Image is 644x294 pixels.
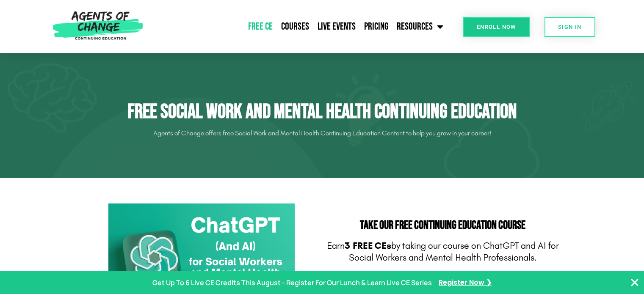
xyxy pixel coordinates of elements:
span: SIGN IN [558,24,582,30]
p: Agents of Change offers free Social Work and Mental Health Continuing Education Content to help y... [85,126,559,140]
nav: Menu [147,16,448,37]
a: SIGN IN [544,17,595,37]
h1: Free Social Work and Mental Health Continuing Education [85,100,559,124]
p: Get Up To 6 Live CE Credits This August - Register For Our Lunch & Learn Live CE Series [152,277,432,289]
a: Register Now ❯ [439,277,492,289]
a: Pricing [360,16,392,37]
h2: Take Our FREE Continuing Education Course [326,220,559,231]
span: Enroll Now [477,24,516,30]
button: Close Banner [630,278,640,288]
a: Enroll Now [463,17,530,37]
a: Live Events [313,16,360,37]
b: 3 FREE CEs [345,240,391,251]
a: Courses [277,16,313,37]
a: Resources [392,16,448,37]
p: Earn by taking our course on ChatGPT and AI for Social Workers and Mental Health Professionals. [326,240,559,264]
a: Free CE [244,16,277,37]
